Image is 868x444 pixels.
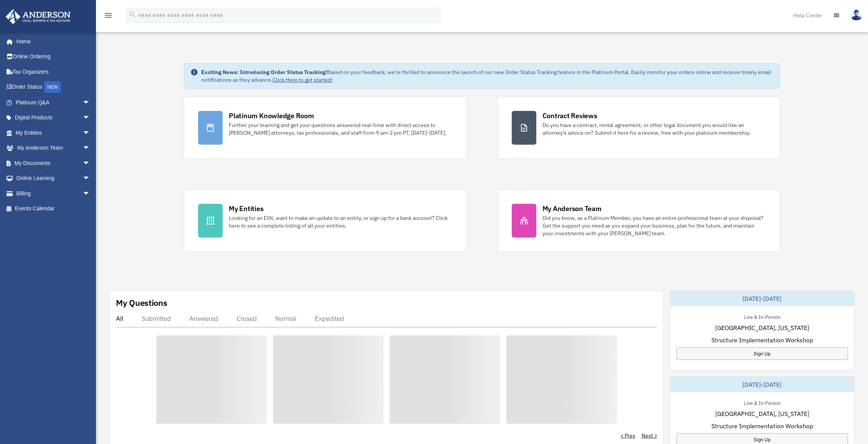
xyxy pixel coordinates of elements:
div: Live & In-Person [738,398,787,406]
div: Submitted [142,315,171,322]
i: search [128,10,137,19]
a: Order StatusNEW [5,79,102,95]
a: Platinum Q&Aarrow_drop_down [5,95,102,110]
span: arrow_drop_down [83,171,98,187]
a: Billingarrow_drop_down [5,186,102,201]
div: Further your learning and get your questions answered real-time with direct access to [PERSON_NAM... [229,121,452,137]
a: Tax Organizers [5,64,102,79]
a: Online Learningarrow_drop_down [5,171,102,186]
div: Answered [189,315,218,322]
span: Structure Implementation Workshop [711,421,813,431]
div: Did you know, as a Platinum Member, you have an entire professional team at your disposal? Get th... [542,214,766,237]
img: User Pic [851,10,862,21]
a: Sign Up [676,347,848,360]
a: My Anderson Team Did you know, as a Platinum Member, you have an entire professional team at your... [498,190,780,252]
a: My Documentsarrow_drop_down [5,155,102,171]
a: Click Here to get started! [273,76,332,83]
a: Events Calendar [5,201,102,216]
a: Home [5,34,98,49]
span: arrow_drop_down [83,125,98,141]
div: [DATE]-[DATE] [670,291,854,306]
a: Next > [641,432,657,439]
a: Digital Productsarrow_drop_down [5,110,102,125]
div: All [116,315,123,322]
a: Platinum Knowledge Room Further your learning and get your questions answered real-time with dire... [184,97,466,159]
span: arrow_drop_down [83,95,98,111]
div: Platinum Knowledge Room [229,111,314,120]
a: My Anderson Teamarrow_drop_down [5,140,102,156]
div: Normal [275,315,296,322]
div: My Questions [116,297,167,309]
div: Do you have a contract, rental agreement, or other legal document you would like an attorney's ad... [542,121,766,137]
i: menu [104,11,113,20]
span: arrow_drop_down [83,155,98,171]
a: My Entities Looking for an EIN, want to make an update to an entity, or sign up for a bank accoun... [184,190,466,252]
div: Looking for an EIN, want to make an update to an entity, or sign up for a bank account? Click her... [229,214,452,229]
div: Contract Reviews [542,111,597,120]
span: arrow_drop_down [83,110,98,126]
div: Expedited [315,315,344,322]
strong: Exciting News: Introducing Order Status Tracking! [201,69,327,76]
span: arrow_drop_down [83,140,98,156]
span: [GEOGRAPHIC_DATA], [US_STATE] [715,409,809,418]
a: Contract Reviews Do you have a contract, rental agreement, or other legal document you would like... [498,97,780,159]
span: Structure Implementation Workshop [711,335,813,345]
a: menu [104,13,113,20]
div: Based on your feedback, we're thrilled to announce the launch of our new Order Status Tracking fe... [201,68,774,84]
div: Live & In-Person [738,312,787,320]
div: My Anderson Team [542,204,602,213]
a: Online Ordering [5,49,102,64]
a: < Prev [620,432,635,439]
div: [DATE]-[DATE] [670,377,854,392]
div: Closed [236,315,257,322]
span: [GEOGRAPHIC_DATA], [US_STATE] [715,323,809,332]
img: Anderson Advisors Platinum Portal [3,9,73,24]
a: My Entitiesarrow_drop_down [5,125,102,140]
div: My Entities [229,204,263,213]
div: NEW [44,81,61,93]
span: arrow_drop_down [83,186,98,201]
